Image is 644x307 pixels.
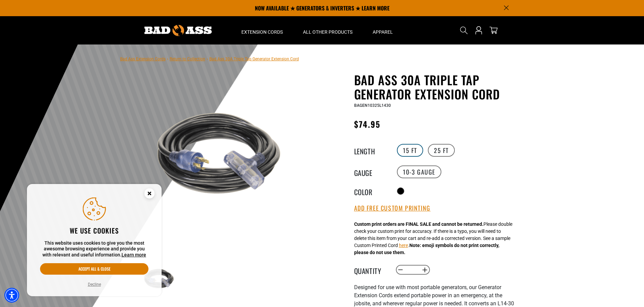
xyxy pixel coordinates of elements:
strong: Custom print orders are FINAL SALE and cannot be returned. [354,221,483,227]
button: Decline [86,281,103,288]
summary: Apparel [363,16,403,44]
p: This website uses cookies to give you the most awesome browsing experience and provide you with r... [40,240,148,258]
img: Bad Ass Extension Cords [144,25,212,36]
div: Please double check your custom print for accuracy. If there is a typo, you will need to delete t... [354,221,512,256]
nav: breadcrumbs [120,55,299,63]
span: Apparel [373,29,393,35]
button: Accept all & close [40,263,148,275]
span: All Other Products [303,29,352,35]
legend: Color [354,187,388,195]
span: › [207,57,208,61]
legend: Gauge [354,167,388,176]
summary: Extension Cords [231,16,293,44]
label: Quantity [354,266,388,274]
a: Bad Ass Extension Cords [120,57,166,61]
aside: Cookie Consent [27,184,162,297]
label: 25 FT [428,144,455,157]
summary: Search [459,25,469,36]
a: This website uses cookies to give you the most awesome browsing experience and provide you with r... [122,252,146,257]
button: Add Free Custom Printing [354,205,431,212]
span: BAGEN10325L1430 [354,103,391,108]
span: › [167,57,168,61]
strong: Note: emoji symbols do not print correctly, please do not use them. [354,243,499,255]
div: Accessibility Menu [4,288,19,303]
img: black [140,74,302,237]
summary: All Other Products [293,16,363,44]
span: $74.95 [354,118,380,130]
span: Extension Cords [241,29,283,35]
a: Return to Collection [170,57,205,61]
button: here [399,242,408,249]
label: 10-3 Gauge [397,165,441,178]
h1: Bad Ass 30A Triple Tap Generator Extension Cord [354,73,519,101]
label: 15 FT [397,144,423,157]
h2: We use cookies [40,226,148,235]
legend: Length [354,146,388,155]
span: Bad Ass 30A Triple Tap Generator Extension Cord [209,57,299,61]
